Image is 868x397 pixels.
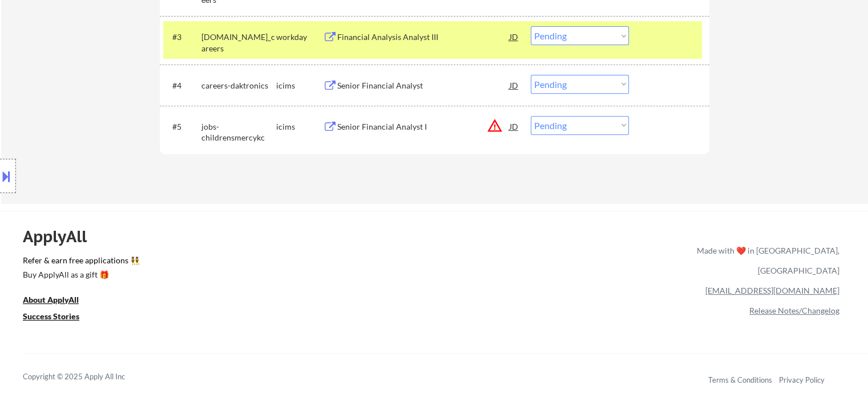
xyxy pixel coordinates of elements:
[708,375,772,384] a: Terms & Conditions
[23,295,79,304] u: About ApplyAll
[172,31,192,43] div: #3
[201,31,276,54] div: [DOMAIN_NAME]_careers
[487,118,503,134] button: warning_amber
[692,240,839,280] div: Made with ❤️ in [GEOGRAPHIC_DATA], [GEOGRAPHIC_DATA]
[23,294,95,308] a: About ApplyAll
[276,31,323,43] div: workday
[23,310,95,324] a: Success Stories
[508,75,520,95] div: JD
[276,80,323,91] div: icims
[749,306,839,315] a: Release Notes/Changelog
[779,375,825,384] a: Privacy Policy
[23,256,458,268] a: Refer & earn free applications 👯‍♀️
[337,121,510,133] div: Senior Financial Analyst I
[337,80,510,91] div: Senior Financial Analyst
[337,31,510,43] div: Financial Analysis Analyst III
[201,121,276,143] div: jobs-childrensmercykc
[201,80,276,91] div: careers-daktronics
[23,311,79,321] u: Success Stories
[508,116,520,137] div: JD
[508,26,520,47] div: JD
[705,286,839,295] a: [EMAIL_ADDRESS][DOMAIN_NAME]
[276,121,323,133] div: icims
[23,371,154,383] div: Copyright © 2025 Apply All Inc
